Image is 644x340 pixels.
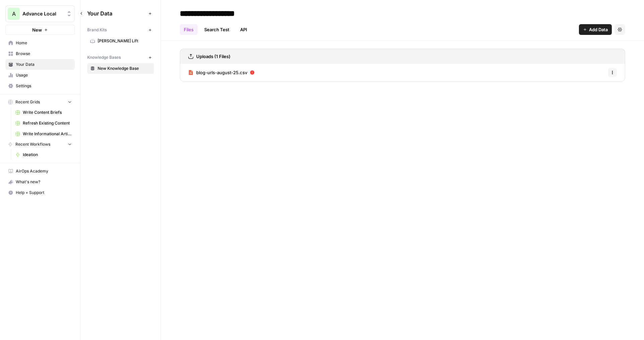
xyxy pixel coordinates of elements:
[16,168,72,174] span: AirOps Academy
[5,70,75,81] a: Usage
[188,64,255,81] a: blog-urls-august-25.csv
[98,38,151,44] span: [PERSON_NAME] Lift
[188,49,230,64] a: Uploads (1 Files)
[5,5,75,22] button: Workspace: Advance Local
[87,54,121,60] span: Knowledge Bases
[16,83,72,89] span: Settings
[5,166,75,177] a: AirOps Academy
[200,24,233,35] a: Search Test
[87,63,154,74] a: New Knowledge Base
[5,139,75,149] button: Recent Workflows
[236,24,251,35] a: API
[5,48,75,59] a: Browse
[23,120,72,126] span: Refresh Existing Content
[579,24,612,35] button: Add Data
[5,59,75,70] a: Your Data
[23,131,72,137] span: Write Informational Article
[12,129,75,139] a: Write Informational Article
[22,10,63,17] span: Advance Local
[87,36,154,46] a: [PERSON_NAME] Lift
[589,26,608,33] span: Add Data
[98,65,151,71] span: New Knowledge Base
[16,190,72,196] span: Help + Support
[15,141,50,147] span: Recent Workflows
[5,38,75,48] a: Home
[12,10,16,18] span: A
[5,177,75,187] button: What's new?
[87,9,146,17] span: Your Data
[5,187,75,198] button: Help + Support
[180,24,198,35] a: Files
[12,107,75,118] a: Write Content Briefs
[5,81,75,91] a: Settings
[16,40,72,46] span: Home
[32,27,42,33] span: New
[23,109,72,115] span: Write Content Briefs
[15,99,40,105] span: Recent Grids
[5,25,75,35] button: New
[12,149,75,160] a: Ideation
[23,152,72,158] span: Ideation
[196,69,247,76] span: blog-urls-august-25.csv
[87,27,107,33] span: Brand Kits
[16,51,72,57] span: Browse
[6,177,74,187] div: What's new?
[196,53,230,60] h3: Uploads (1 Files)
[16,72,72,78] span: Usage
[16,61,72,67] span: Your Data
[5,97,75,107] button: Recent Grids
[12,118,75,129] a: Refresh Existing Content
